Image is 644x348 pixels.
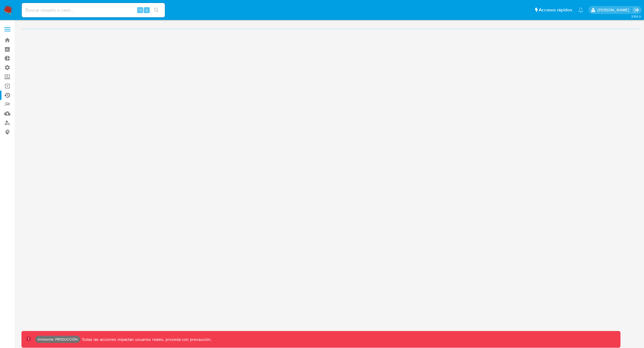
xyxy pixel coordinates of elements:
p: stella.andriano@mercadolibre.com [597,7,631,13]
span: Accesos rápidos [539,7,572,13]
input: Buscar usuario o caso... [22,6,165,14]
p: Ambiente: PRODUCCIÓN [38,338,78,341]
button: search-icon [150,6,162,14]
a: Salir [633,7,640,13]
a: Notificaciones [578,7,583,13]
p: Todas las acciones impactan usuarios reales, proceda con precaución. [80,337,211,342]
span: ⌥ [138,7,142,13]
span: s [146,7,148,13]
